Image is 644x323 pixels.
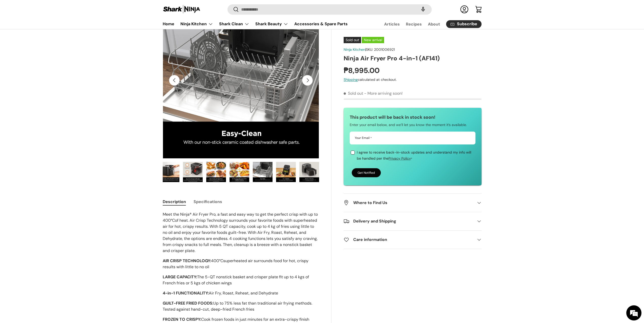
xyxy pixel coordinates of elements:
[163,300,319,312] p: Up to 75% less fat than traditional air frying methods. Tested against hand-cut, deep-fried Frenc...
[216,19,252,29] summary: Shark Clean
[299,162,319,182] img: Ninja Air Fryer Pro 4-in-1 (AF141)
[344,231,481,249] summary: Care information
[457,22,477,26] span: Subscribe
[163,258,211,263] strong: AIR CRISP TECHNOLOGY:
[372,19,482,29] nav: Secondary
[163,290,319,296] p: Air Fry, Roast, Reheat, and Dehydrate
[364,91,403,96] p: - More arriving soon!
[83,3,95,15] div: Minimize live chat window
[344,47,365,52] a: Ninja Kitchen
[344,200,473,206] h2: Where to Find Us
[194,196,222,207] button: Specifications
[163,5,201,14] img: Shark Ninja Philippines
[344,91,363,96] span: Sold out
[230,162,249,182] img: Ninja Air Fryer Pro 4-in-1 (AF141)
[344,77,358,82] a: Shipping
[163,274,319,286] p: The 5-QT nonstick basket and crisper plate fit up to 4 kgs of French fries or 5 kgs of chicken wings
[344,237,473,243] h2: Care information
[362,37,384,43] span: New arrival
[357,150,471,161] span: I agree to receive back-in-stock updates and understand my info will be handled per the
[163,19,174,29] a: Home
[446,20,482,28] a: Subscribe
[294,19,348,29] a: Accessories & Spare Parts
[276,162,296,182] img: Ninja Air Fryer Pro 4-in-1 (AF141)
[352,168,381,177] button: Get Notified
[163,258,319,270] p: 400 superheated air surrounds food for hot, crispy results with little to no oil
[388,156,411,161] a: Privacy Policy
[350,114,475,121] h3: This product will be back in stock soon!
[344,37,361,43] span: Sold out
[415,4,431,15] speech-search-button: Search by voice
[163,316,319,322] p: Cook frozen foods in just minutes for an extra-crispy finish
[171,218,175,223] span: °C
[344,194,481,212] summary: Where to Find Us
[163,301,213,306] strong: GUILT-FREE FRIED FOODS:
[177,19,216,29] summary: Ninja Kitchen
[163,211,319,254] p: Meet the Ninja® Air Fryer Pro, a fast and easy way to get the perfect crisp with up to 400 of hea...
[183,162,203,182] img: Ninja Air Fryer Pro 4-in-1 (AF141)
[163,196,186,207] button: Description
[344,218,473,224] h2: Delivery and Shipping
[219,258,223,263] span: °C
[163,317,201,322] strong: FROZEN TO CRISPY:
[26,28,85,35] div: Chat with us now
[344,212,481,230] summary: Delivery and Shipping
[374,47,395,52] span: 2001006921
[344,66,381,75] strong: ₱8,995.00
[406,19,422,29] a: Recipes
[160,162,179,182] img: Ninja Air Fryer Pro 4-in-1 (AF141)
[29,64,70,115] span: We're online!
[163,290,209,296] strong: 4-in-1 FUNCTIONALITY:
[428,19,440,29] a: About
[366,47,373,52] span: SKU:
[252,19,291,29] summary: Shark Beauty
[163,274,197,280] strong: LARGE CAPACITY:
[344,77,481,82] div: calculated at checkout.
[163,2,319,184] media-gallery: Gallery Viewer
[384,19,400,29] a: Articles
[163,19,348,29] nav: Primary
[350,122,475,128] p: Enter your email below, and we’ll let you know the moment it’s available.
[3,138,96,156] textarea: Type your message and hit 'Enter'
[206,162,226,182] img: Ninja Air Fryer Pro 4-in-1 (AF141)
[344,54,481,62] h1: Ninja Air Fryer Pro 4-in-1 (AF141)
[253,162,273,182] img: Ninja Air Fryer Pro 4-in-1 (AF141)
[365,47,395,52] span: |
